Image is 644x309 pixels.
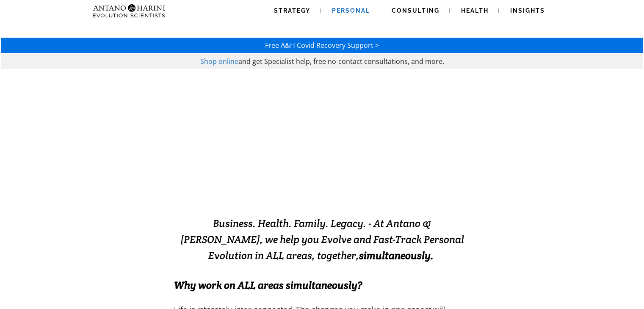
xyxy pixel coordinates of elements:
strong: EXCELLENCE [310,177,423,197]
span: Strategy [274,7,310,14]
span: Personal [332,7,370,14]
b: simultaneously. [359,249,434,262]
span: Business. Health. Family. Legacy. - At Antano & [PERSON_NAME], we help you Evolve and Fast-Track ... [180,217,464,262]
span: Why work on ALL areas simultaneously? [174,279,362,292]
strong: EVOLVING [221,177,310,197]
span: and get Specialist help, free no-contact consultations, and more. [238,57,444,66]
a: Shop online [200,57,238,66]
span: Consulting [392,7,439,14]
a: Free A&H Covid Recovery Support > [265,41,379,50]
span: Health [461,7,489,14]
span: Insights [510,7,545,14]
